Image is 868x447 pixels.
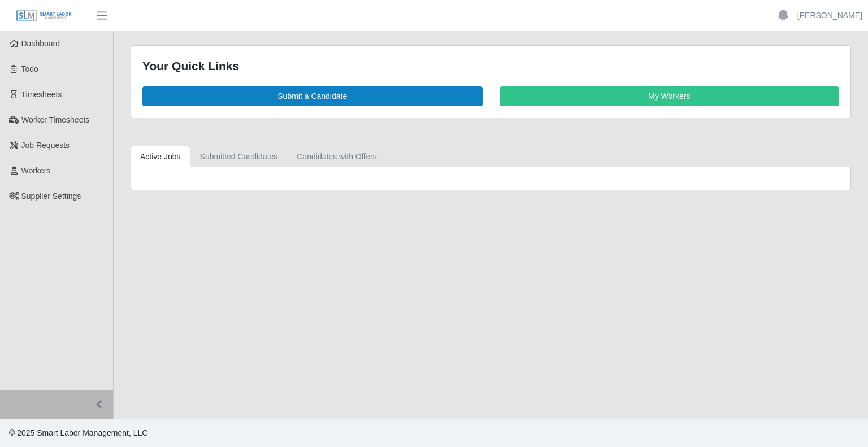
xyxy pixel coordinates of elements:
span: Worker Timesheets [21,115,89,124]
span: Timesheets [21,90,62,99]
div: Your Quick Links [142,57,839,75]
span: Supplier Settings [21,192,81,201]
a: [PERSON_NAME] [797,10,862,21]
span: Job Requests [21,141,70,150]
span: © 2025 Smart Labor Management, LLC [9,428,147,437]
a: Submitted Candidates [190,146,288,168]
a: Active Jobs [131,146,190,168]
span: Dashboard [21,39,60,48]
img: SLM Logo [16,10,72,22]
a: Submit a Candidate [142,86,483,106]
a: Candidates with Offers [287,146,386,168]
span: Todo [21,64,38,73]
a: My Workers [500,86,840,106]
span: Workers [21,166,51,175]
